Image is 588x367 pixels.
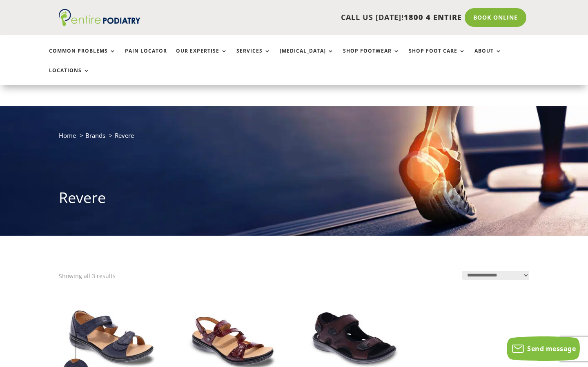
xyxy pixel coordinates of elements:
[115,131,134,139] span: Revere
[474,48,502,66] a: About
[404,12,462,22] span: 1800 4 ENTIRE
[465,8,526,27] a: Book Online
[59,20,140,28] a: Entire Podiatry
[176,48,227,66] a: Our Expertise
[280,48,334,66] a: [MEDICAL_DATA]
[59,9,140,26] img: logo (1)
[59,271,116,281] p: Showing all 3 results
[343,48,400,66] a: Shop Footwear
[236,48,271,66] a: Services
[409,48,465,66] a: Shop Foot Care
[462,271,529,280] select: Shop order
[49,68,90,85] a: Locations
[527,344,576,353] span: Send message
[59,188,529,212] h1: Revere
[49,48,116,66] a: Common Problems
[85,131,105,139] a: Brands
[125,48,167,66] a: Pain Locator
[507,336,580,361] button: Send message
[59,130,529,147] nav: breadcrumb
[167,12,462,23] p: CALL US [DATE]!
[59,131,76,139] a: Home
